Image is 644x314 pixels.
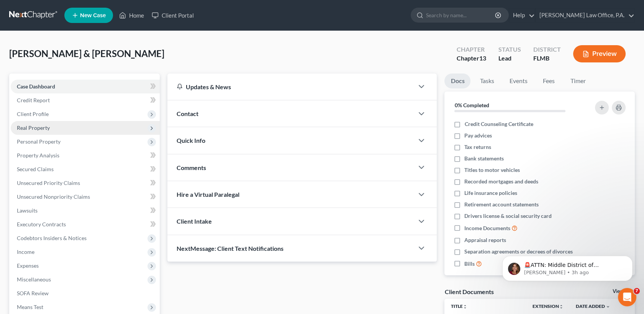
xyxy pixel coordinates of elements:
span: Executory Contracts [17,221,66,227]
div: Lead [498,54,521,63]
span: Quick Info [177,137,205,144]
span: SOFA Review [17,290,49,296]
a: Extensionunfold_more [533,303,564,309]
a: [PERSON_NAME] Law Office, P.A. [536,8,634,22]
a: Docs [444,74,470,88]
span: New Case [80,13,106,18]
span: Means Test [17,304,43,310]
span: Comments [177,164,206,171]
i: unfold_more [462,304,467,309]
span: Expenses [17,262,39,269]
span: Credit Report [17,97,50,103]
span: Real Property [17,124,50,131]
div: District [533,45,561,54]
div: Chapter [457,45,486,54]
div: Updates & News [177,83,405,91]
span: Retirement account statements [464,201,539,208]
iframe: Intercom live chat [618,288,636,306]
span: Bills [464,260,475,268]
span: Drivers license & social security card [464,212,552,220]
a: Executory Contracts [11,218,160,231]
span: Property Analysis [17,152,59,159]
span: Codebtors Insiders & Notices [17,235,87,241]
a: Titleunfold_more [451,303,467,309]
span: Recorded mortgages and deeds [464,178,538,185]
a: Date Added expand_more [576,303,610,309]
a: Events [503,74,533,88]
span: Unsecured Nonpriority Claims [17,193,90,200]
a: Credit Report [11,93,160,107]
a: Lawsuits [11,204,160,218]
input: Search by name... [426,8,496,22]
span: Titles to motor vehicles [464,166,520,174]
div: FLMB [533,54,561,63]
a: Unsecured Priority Claims [11,176,160,190]
a: Timer [564,74,592,88]
i: unfold_more [559,304,564,309]
a: Help [509,8,535,22]
span: Appraisal reports [464,236,506,244]
span: Income Documents [464,224,510,232]
span: Lawsuits [17,207,38,214]
span: Client Profile [17,111,49,117]
button: Preview [573,45,626,62]
div: Chapter [457,54,486,63]
span: Personal Property [17,138,61,145]
span: Credit Counseling Certificate [464,120,533,128]
span: 13 [479,54,486,62]
a: SOFA Review [11,286,160,300]
a: Property Analysis [11,149,160,162]
span: Contact [177,110,198,117]
a: Unsecured Nonpriority Claims [11,190,160,204]
a: Home [115,8,148,22]
div: Status [498,45,521,54]
iframe: Intercom notifications message [491,240,644,293]
div: Client Documents [444,288,493,296]
span: Income [17,249,34,255]
span: NextMessage: Client Text Notifications [177,245,283,252]
a: Client Portal [148,8,198,22]
i: expand_more [606,304,610,309]
span: Separation agreements or decrees of divorces [464,248,573,255]
span: [PERSON_NAME] & [PERSON_NAME] [9,48,164,59]
a: Tasks [474,74,500,88]
span: Bank statements [464,155,504,162]
span: Unsecured Priority Claims [17,180,80,186]
span: Miscellaneous [17,276,51,283]
span: Client Intake [177,218,212,225]
span: 7 [634,288,640,294]
span: Case Dashboard [17,83,55,90]
span: Tax returns [464,143,491,151]
span: Hire a Virtual Paralegal [177,191,239,198]
a: Fees [536,74,561,88]
a: Secured Claims [11,162,160,176]
span: Pay advices [464,132,492,139]
span: Secured Claims [17,166,54,172]
strong: 0% Completed [454,102,489,108]
a: Case Dashboard [11,80,160,93]
span: Life insurance policies [464,189,517,197]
